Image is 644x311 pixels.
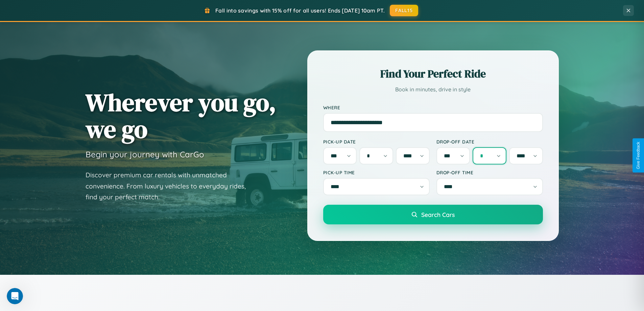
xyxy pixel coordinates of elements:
label: Pick-up Date [323,139,430,145]
div: Give Feedback [636,142,641,169]
button: FALL15 [390,5,418,16]
label: Where [323,105,543,110]
label: Drop-off Time [436,170,543,175]
h1: Wherever you go, we go [86,89,276,142]
span: Fall into savings with 15% off for all users! Ends [DATE] 10am PT. [215,7,385,14]
h3: Begin your journey with CarGo [86,149,204,159]
h2: Find Your Perfect Ride [323,66,543,81]
iframe: Intercom live chat [7,288,23,304]
p: Book in minutes, drive in style [323,85,543,94]
label: Pick-up Time [323,170,430,175]
p: Discover premium car rentals with unmatched convenience. From luxury vehicles to everyday rides, ... [86,170,255,203]
button: Search Cars [323,205,543,224]
span: Search Cars [421,211,455,218]
label: Drop-off Date [436,139,543,145]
